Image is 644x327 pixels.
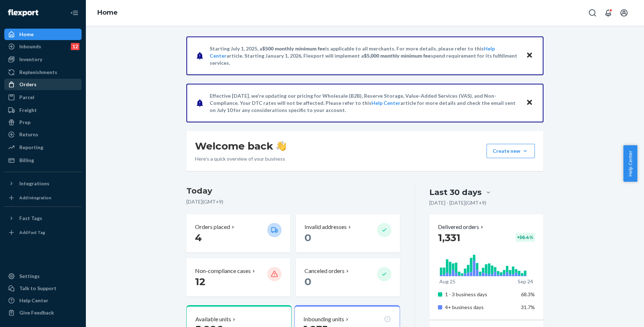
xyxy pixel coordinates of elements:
p: 4+ business days [445,304,516,311]
div: Inventory [19,56,42,63]
button: Non-compliance cases 12 [186,258,290,297]
button: Open Search Box [585,6,600,20]
p: Inbounding units [303,315,344,323]
button: Orders placed 4 [186,214,290,253]
button: Delivered orders [438,223,485,231]
img: Flexport logo [8,9,38,16]
p: Aug 25 [439,278,455,285]
div: Add Integration [19,195,51,201]
span: 0 [304,275,311,288]
button: Create new [487,144,535,158]
button: Close [525,50,534,61]
a: Freight [4,104,82,116]
div: Orders [19,81,36,88]
a: Reporting [4,142,82,153]
p: Effective [DATE], we're updating our pricing for Wholesale (B2B), Reserve Storage, Value-Added Se... [210,92,519,114]
p: [DATE] - [DATE] ( GMT+9 ) [429,199,486,206]
a: Returns [4,129,82,140]
button: Fast Tags [4,213,82,224]
div: Home [19,31,34,38]
a: Home [4,29,82,40]
div: Give Feedback [19,309,54,316]
p: 1 - 3 business days [445,291,516,298]
a: Parcel [4,92,82,103]
a: Talk to Support [4,283,82,294]
span: 0 [304,231,311,244]
button: Open account menu [617,6,631,20]
p: Non-compliance cases [195,267,251,275]
button: Canceled orders 0 [296,258,400,297]
img: hand-wave emoji [276,141,286,151]
button: Close Navigation [67,6,82,20]
div: Inbounds [19,43,41,50]
span: $500 monthly minimum fee [262,45,325,52]
div: Reporting [19,144,43,151]
a: Help Center [4,295,82,306]
span: 12 [195,275,205,288]
span: 31.7% [521,304,535,310]
div: 12 [71,43,79,50]
div: Fast Tags [19,215,42,222]
p: [DATE] ( GMT+9 ) [186,198,400,205]
a: Orders [4,79,82,90]
div: Integrations [19,180,49,187]
p: Canceled orders [304,267,345,275]
p: Orders placed [195,223,230,231]
h1: Welcome back [195,140,286,152]
a: Help Center [371,100,400,106]
div: Prep [19,119,30,126]
button: Help Center [623,145,637,182]
a: Add Integration [4,192,82,204]
a: Settings [4,270,82,282]
button: Give Feedback [4,307,82,318]
span: 68.3% [521,291,535,297]
div: Parcel [19,94,34,101]
a: Replenishments [4,67,82,78]
span: 4 [195,231,202,244]
div: Add Fast Tag [19,229,45,235]
a: Inventory [4,54,82,65]
a: Home [97,9,118,16]
div: + 56.4 % [516,233,535,242]
button: Integrations [4,178,82,189]
div: Help Center [19,297,48,304]
a: Inbounds12 [4,41,82,52]
div: Settings [19,273,40,280]
a: Prep [4,117,82,128]
div: Billing [19,157,34,164]
button: Invalid addresses 0 [296,214,400,253]
a: Billing [4,155,82,166]
p: Starting July 1, 2025, a is applicable to all merchants. For more details, please refer to this a... [210,45,519,67]
p: Invalid addresses [304,223,347,231]
div: Talk to Support [19,285,57,292]
ol: breadcrumbs [92,3,123,23]
h3: Today [186,185,400,197]
span: 1,331 [438,231,460,244]
p: Available units [195,315,231,323]
p: Sep 24 [518,278,533,285]
div: Freight [19,107,37,114]
button: Open notifications [601,6,615,20]
p: Here’s a quick overview of your business [195,155,286,162]
div: Replenishments [19,69,57,76]
a: Add Fast Tag [4,227,82,238]
button: Close [525,98,534,108]
div: Returns [19,131,38,138]
div: Last 30 days [429,187,482,198]
span: $5,000 monthly minimum fee [364,53,431,59]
